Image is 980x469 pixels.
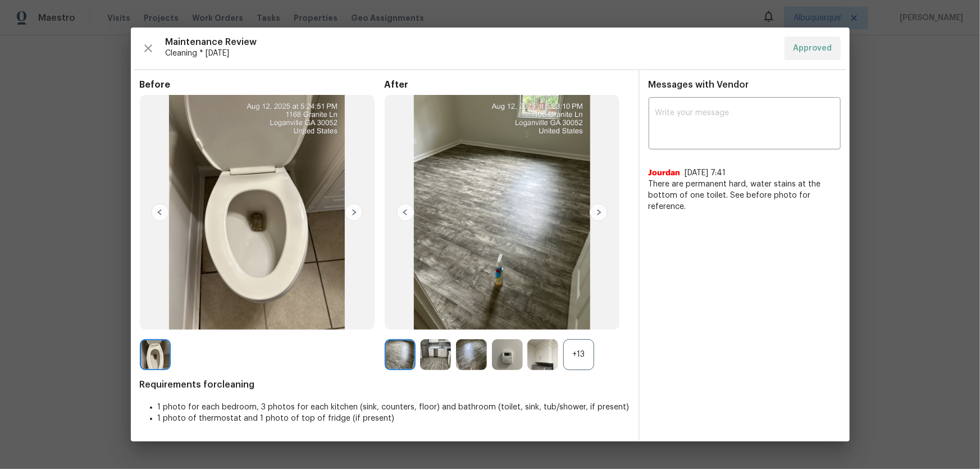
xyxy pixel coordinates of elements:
span: Before [140,79,385,90]
span: [DATE] 7:41 [685,169,726,177]
li: 1 photo of thermostat and 1 photo of top of fridge (if present) [158,413,630,424]
span: Jourdan [649,167,681,179]
img: left-chevron-button-url [396,203,414,221]
li: 1 photo for each bedroom, 3 photos for each kitchen (sink, counters, floor) and bathroom (toilet,... [158,402,630,413]
img: left-chevron-button-url [151,203,169,221]
span: There are permanent hard, water stains at the bottom of one toilet. See before photo for reference. [649,179,841,212]
span: Cleaning * [DATE] [166,48,776,59]
span: Maintenance Review [166,37,776,48]
img: right-chevron-button-url [590,203,608,221]
div: +13 [563,339,594,370]
img: right-chevron-button-url [345,203,363,221]
span: Messages with Vendor [649,80,749,89]
span: Requirements for cleaning [140,379,630,390]
span: After [385,79,630,90]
